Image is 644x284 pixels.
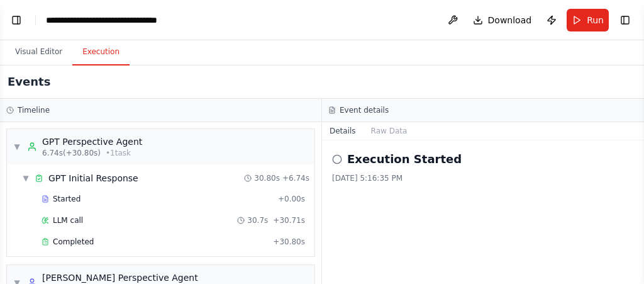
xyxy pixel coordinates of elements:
[18,105,50,115] h3: Timeline
[53,194,80,204] span: Started
[106,148,131,158] span: • 1 task
[22,173,30,183] span: ▼
[322,122,364,140] button: Details
[332,173,634,183] div: [DATE] 5:16:35 PM
[42,148,101,158] span: 6.74s (+30.80s)
[48,172,138,185] div: GPT Initial Response
[42,271,198,284] div: [PERSON_NAME] Perspective Agent
[567,9,609,31] button: Run
[273,237,305,247] span: + 30.80s
[42,135,142,148] div: GPT Perspective Agent
[468,9,537,31] button: Download
[46,14,157,26] nav: breadcrumb
[616,11,634,29] button: Show right sidebar
[53,237,94,247] span: Completed
[72,39,130,65] button: Execution
[282,173,309,183] span: + 6.74s
[587,14,604,26] span: Run
[254,173,280,183] span: 30.80s
[340,105,389,115] h3: Event details
[488,14,532,26] span: Download
[13,142,21,152] span: ▼
[364,122,415,140] button: Raw Data
[8,11,25,29] button: Show left sidebar
[8,73,50,91] h2: Events
[278,194,305,204] span: + 0.00s
[273,215,305,225] span: + 30.71s
[347,151,462,168] h2: Execution Started
[53,215,83,225] span: LLM call
[247,215,268,225] span: 30.7s
[5,39,72,65] button: Visual Editor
